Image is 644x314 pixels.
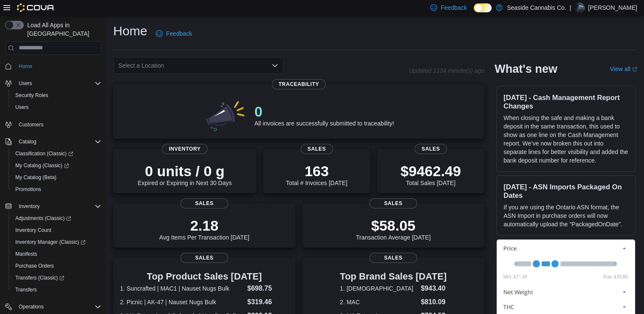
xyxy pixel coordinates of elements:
[474,3,492,12] input: Dark Mode
[9,89,105,101] button: Security Roles
[356,217,431,241] div: Transaction Average [DATE]
[2,136,105,148] button: Catalog
[9,284,105,296] button: Transfers
[12,184,45,194] a: Promotions
[247,283,289,294] dd: $698.75
[369,253,417,263] span: Sales
[15,150,73,157] span: Classification (Classic)
[340,284,418,293] dt: 1. [DEMOGRAPHIC_DATA]
[2,60,105,72] button: Home
[9,171,105,183] button: My Catalog (Beta)
[272,62,278,69] button: Open list of options
[340,271,447,282] h3: Top Brand Sales [DATE]
[15,162,69,169] span: My Catalog (Classic)
[15,61,36,71] a: Home
[9,160,105,171] a: My Catalog (Classic)
[17,3,55,12] img: Cova
[12,285,40,295] a: Transfers
[632,67,637,72] svg: External link
[15,263,54,269] span: Purchase Orders
[12,160,72,171] a: My Catalog (Classic)
[441,3,467,12] span: Feedback
[247,297,289,307] dd: $319.46
[272,79,326,89] span: Traceability
[12,148,77,159] a: Classification (Classic)
[138,163,232,180] p: 0 units / 0 g
[286,163,347,180] p: 163
[12,249,40,259] a: Manifests
[12,90,52,100] a: Security Roles
[12,160,101,171] span: My Catalog (Classic)
[2,77,105,89] button: Users
[19,203,40,210] span: Inventory
[15,174,57,181] span: My Catalog (Beta)
[15,302,101,312] span: Operations
[12,285,101,295] span: Transfers
[504,93,628,110] h3: [DATE] - Cash Management Report Changes
[588,3,637,13] p: [PERSON_NAME]
[120,271,289,282] h3: Top Product Sales [DATE]
[12,90,101,100] span: Security Roles
[12,237,89,247] a: Inventory Manager (Classic)
[15,302,47,312] button: Operations
[255,103,394,127] div: All invoices are successfully submitted to traceability!
[2,200,105,212] button: Inventory
[180,198,228,208] span: Sales
[15,251,37,257] span: Manifests
[15,120,47,130] a: Customers
[9,260,105,272] button: Purchase Orders
[2,118,105,131] button: Customers
[12,225,55,235] a: Inventory Count
[9,101,105,113] button: Users
[120,284,244,293] dt: 1. Suncrafted | MAC1 | Nauset Nugs Bulk
[162,144,208,154] span: Inventory
[15,274,64,281] span: Transfers (Classic)
[2,301,105,313] button: Operations
[120,298,244,306] dt: 2. Picnic | AK-47 | Nauset Nugs Bulk
[15,92,48,99] span: Security Roles
[286,163,347,186] div: Total # Invoices [DATE]
[409,67,484,74] p: Updated 1134 minute(s) ago
[12,184,101,194] span: Promotions
[203,98,248,132] img: 0
[15,239,86,245] span: Inventory Manager (Classic)
[138,163,232,186] div: Expired or Expiring in Next 30 Days
[15,119,101,130] span: Customers
[12,172,60,183] a: My Catalog (Beta)
[12,273,68,283] a: Transfers (Classic)
[369,198,417,208] span: Sales
[421,297,447,307] dd: $810.09
[12,261,57,271] a: Purchase Orders
[12,237,101,247] span: Inventory Manager (Classic)
[19,63,32,70] span: Home
[255,103,394,120] p: 0
[180,253,228,263] span: Sales
[12,172,101,183] span: My Catalog (Beta)
[12,261,101,271] span: Purchase Orders
[575,3,585,13] div: Ryan Friend
[12,102,101,112] span: Users
[152,25,195,42] a: Feedback
[9,236,105,248] a: Inventory Manager (Classic)
[415,144,447,154] span: Sales
[19,80,32,87] span: Users
[19,138,36,145] span: Catalog
[159,217,249,234] p: 2.18
[9,248,105,260] button: Manifests
[12,273,101,283] span: Transfers (Classic)
[12,102,32,112] a: Users
[15,137,101,147] span: Catalog
[19,121,43,128] span: Customers
[301,144,333,154] span: Sales
[340,298,418,306] dt: 2. MAC
[15,201,43,211] button: Inventory
[12,213,101,223] span: Adjustments (Classic)
[159,217,249,241] div: Avg Items Per Transaction [DATE]
[9,224,105,236] button: Inventory Count
[15,227,52,234] span: Inventory Count
[15,78,35,88] button: Users
[504,183,628,200] h3: [DATE] - ASN Imports Packaged On Dates
[15,137,40,147] button: Catalog
[401,163,461,186] div: Total Sales [DATE]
